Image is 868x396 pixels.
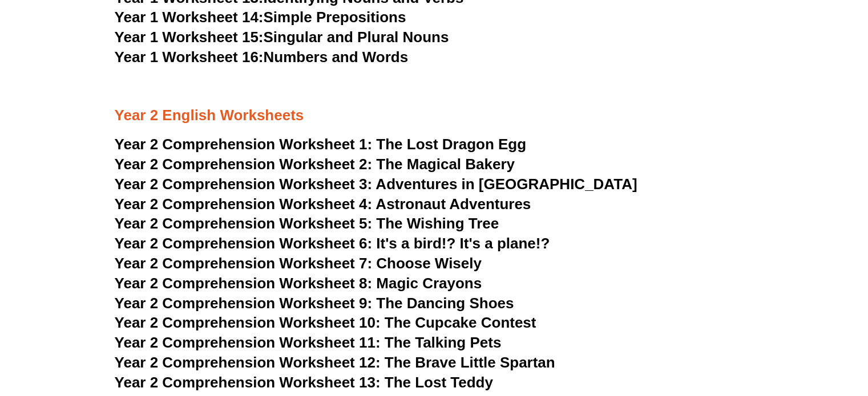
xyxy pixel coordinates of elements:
span: Year 2 Comprehension Worksheet 4: [115,195,373,213]
span: Astronaut Adventures [376,195,531,213]
span: The Lost Dragon Egg [376,136,526,153]
a: Year 1 Worksheet 16:Numbers and Words [115,48,409,66]
span: Year 2 Comprehension Worksheet 7: [115,255,373,272]
span: Adventures in [GEOGRAPHIC_DATA] [376,175,637,193]
span: Year 2 Comprehension Worksheet 2: [115,156,373,173]
span: The Wishing Tree [376,215,499,232]
a: Year 2 Comprehension Worksheet 8: Magic Crayons [115,275,482,292]
span: Year 1 Worksheet 14: [115,9,264,26]
a: Year 2 Comprehension Worksheet 12: The Brave Little Spartan [115,354,555,371]
span: Year 1 Worksheet 16: [115,48,264,66]
a: Year 1 Worksheet 15:Singular and Plural Nouns [115,28,449,46]
a: Year 2 Comprehension Worksheet 5: The Wishing Tree [115,215,499,232]
a: Year 2 Comprehension Worksheet 9: The Dancing Shoes [115,295,514,312]
span: Year 1 Worksheet 15: [115,28,264,46]
a: Year 2 Comprehension Worksheet 1: The Lost Dragon Egg [115,136,526,153]
a: Year 2 Comprehension Worksheet 2: The Magical Bakery [115,156,515,173]
a: Year 2 Comprehension Worksheet 11: The Talking Pets [115,334,502,351]
a: Year 2 Comprehension Worksheet 7: Choose Wisely [115,255,482,272]
a: Year 1 Worksheet 14:Simple Prepositions [115,9,406,26]
iframe: Chat Widget [678,268,868,396]
a: Year 2 Comprehension Worksheet 3: Adventures in [GEOGRAPHIC_DATA] [115,175,637,193]
a: Year 2 Comprehension Worksheet 4: Astronaut Adventures [115,195,531,213]
span: Year 2 Comprehension Worksheet 1: [115,136,373,153]
span: The Magical Bakery [376,156,515,173]
a: Year 2 Comprehension Worksheet 6: It's a bird!? It's a plane!? [115,235,550,252]
a: Year 2 Comprehension Worksheet 10: The Cupcake Contest [115,314,536,331]
h3: Year 2 English Worksheets [115,68,754,125]
span: Year 2 Comprehension Worksheet 5: [115,215,373,232]
a: Year 2 Comprehension Worksheet 13: The Lost Teddy [115,374,493,391]
span: Choose Wisely [376,255,482,272]
span: Year 2 Comprehension Worksheet 3: [115,175,373,193]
